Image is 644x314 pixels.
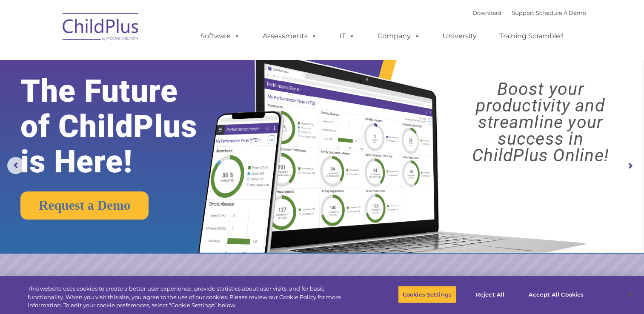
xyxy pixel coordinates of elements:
[536,9,586,16] a: Schedule A Demo
[20,191,149,220] a: Request a Demo
[58,7,143,49] img: ChildPlus by Procare Solutions
[472,9,586,16] font: |
[20,74,226,180] rs-layer: The Future of ChildPlus is Here!
[512,9,534,16] a: Support
[434,28,485,45] a: University
[331,28,364,45] a: IT
[491,28,572,45] a: Training Scramble!!
[398,285,456,303] button: Cookies Settings
[254,28,326,45] a: Assessments
[524,285,588,303] button: Accept All Cookies
[369,28,429,45] a: Company
[118,56,144,63] span: Last name
[621,285,640,304] button: Close
[118,91,155,97] span: Phone number
[192,28,249,45] a: Software
[472,9,501,16] a: Download
[28,285,354,310] div: This website uses cookies to create a better user experience, provide statistics about user visit...
[464,285,517,303] button: Reject All
[445,81,636,164] rs-layer: Boost your productivity and streamline your success in ChildPlus Online!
